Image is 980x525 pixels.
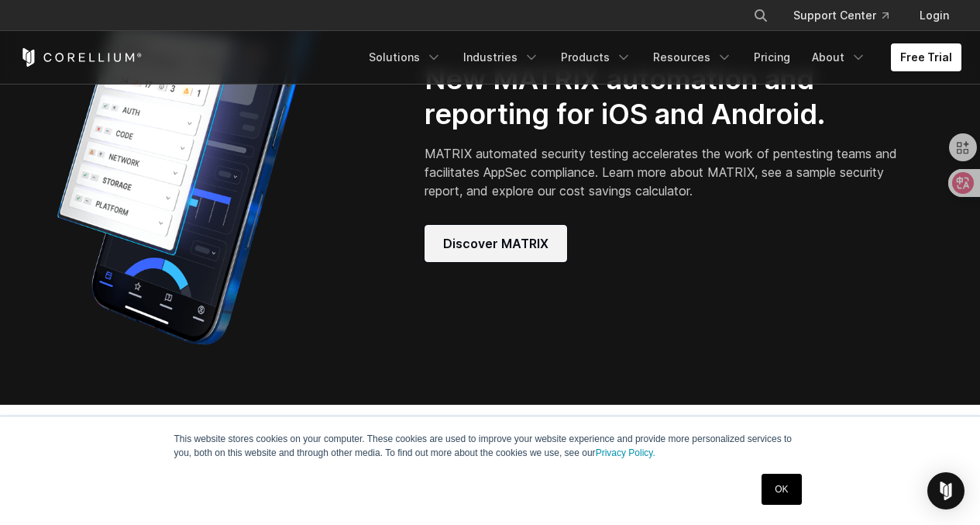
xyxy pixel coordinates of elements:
div: Navigation Menu [359,43,961,71]
a: Industries [454,43,548,71]
a: OK [762,474,801,505]
a: Pricing [744,43,799,71]
a: Support Center [781,2,901,29]
a: Privacy Policy. [596,447,655,458]
a: Corellium Home [19,48,143,67]
a: Resources [644,43,741,71]
span: Discover MATRIX [443,234,548,253]
a: Discover MATRIX [425,225,567,262]
p: MATRIX automated security testing accelerates the work of pentesting teams and facilitates AppSec... [425,144,903,200]
a: Products [552,43,641,71]
div: Navigation Menu [734,2,961,29]
a: About [803,43,875,71]
h2: New MATRIX automation and reporting for iOS and Android. [425,62,903,132]
div: Open Intercom Messenger [927,472,965,509]
p: This website stores cookies on your computer. These cookies are used to improve your website expe... [174,432,806,460]
a: Login [907,2,961,29]
button: Search [747,2,775,29]
a: Free Trial [891,43,961,71]
a: Solutions [359,43,451,71]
